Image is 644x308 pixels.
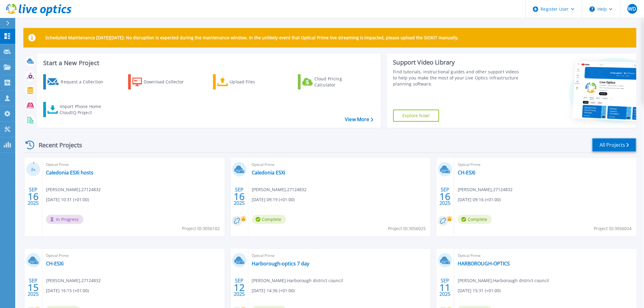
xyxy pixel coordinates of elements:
a: All Projects [592,138,636,152]
a: Download Collector [128,74,196,89]
span: Optical Prime [458,252,633,259]
div: SEP 2025 [233,185,245,208]
a: Cloud Pricing Calculator [298,74,366,89]
span: [PERSON_NAME] , 27124832 [46,186,101,193]
span: Project ID: 3056102 [182,225,220,232]
div: Request a Collection [61,76,109,88]
span: 12 [234,285,245,290]
div: Find tutorials, instructional guides and other support videos to help you make the most of your L... [393,69,521,87]
span: Complete [458,215,492,224]
span: 16 [28,194,39,199]
h3: Start a New Project [43,60,373,66]
div: SEP 2025 [233,276,245,299]
div: SEP 2025 [439,276,451,299]
span: % [33,168,35,171]
a: Caledonia ESXi [252,170,285,176]
a: Upload Files [213,74,281,89]
span: 11 [440,285,451,290]
div: SEP 2025 [27,276,39,299]
a: HARBOROUGH-OPTICS [458,261,510,267]
span: [PERSON_NAME] , 27124832 [252,186,307,193]
div: Recent Projects [23,138,90,152]
span: 15 [28,285,39,290]
a: CH-ESXi [458,170,475,176]
span: Optical Prime [252,161,427,168]
span: Optical Prime [46,252,221,259]
span: Optical Prime [252,252,427,259]
a: CH-ESXi [46,261,64,267]
span: Optical Prime [458,161,633,168]
a: View More [345,117,373,122]
a: Request a Collection [43,74,111,89]
div: Upload Files [230,76,278,88]
a: Harborough-optics 7 day [252,261,310,267]
span: [DATE] 16:15 (+01:00) [46,287,89,294]
div: Import Phone Home CloudIQ Project [60,103,107,116]
span: Project ID: 3056024 [594,225,632,232]
div: SEP 2025 [439,185,451,208]
p: Scheduled Maintenance [DATE][DATE]: No disruption is expected during the maintenance window. In t... [45,35,459,40]
span: [PERSON_NAME] , Harborough district council [252,277,343,284]
span: 16 [440,194,451,199]
span: [PERSON_NAME] , 27124832 [46,277,101,284]
a: Caledonia ESXi hosts [46,170,93,176]
span: [DATE] 09:19 (+01:00) [252,196,295,203]
span: [DATE] 14:36 (+01:00) [252,287,295,294]
span: WD [628,6,636,11]
div: Cloud Pricing Calculator [314,76,363,88]
span: Project ID: 3056025 [388,225,426,232]
span: [DATE] 10:31 (+01:00) [46,196,89,203]
span: [DATE] 09:16 (+01:00) [458,196,501,203]
span: [PERSON_NAME] , 27124832 [458,186,513,193]
span: [DATE] 15:31 (+01:00) [458,287,501,294]
span: Optical Prime [46,161,221,168]
span: In Progress [46,215,83,224]
span: 16 [234,194,245,199]
h3: 2 [26,166,40,173]
div: Download Collector [144,76,192,88]
a: Explore Now! [393,110,439,122]
div: SEP 2025 [27,185,39,208]
div: Support Video Library [393,58,521,66]
span: Complete [252,215,286,224]
span: [PERSON_NAME] , Harborough district council [458,277,549,284]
